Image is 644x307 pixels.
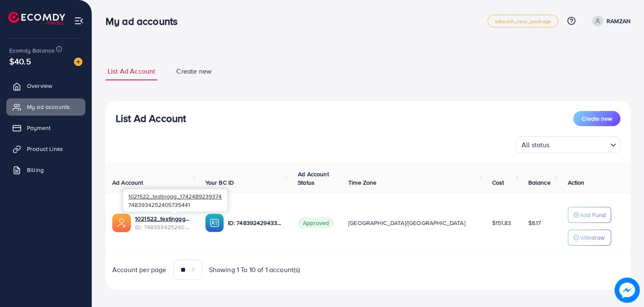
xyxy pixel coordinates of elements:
[116,112,186,124] h3: List Ad Account
[568,230,611,246] button: Withdraw
[348,219,465,227] span: [GEOGRAPHIC_DATA]/[GEOGRAPHIC_DATA]
[568,207,611,223] button: Add Fund
[108,66,155,76] span: List Ad Account
[112,178,143,187] span: Ad Account
[348,178,376,187] span: Time Zone
[27,103,70,111] span: My ad accounts
[123,189,227,212] div: 7483934252405735441
[488,15,558,27] a: adreach_new_package
[8,12,65,25] img: logo
[515,136,620,153] div: Search for option
[298,217,334,228] span: Approved
[9,55,31,67] span: $40.5
[615,278,640,303] img: image
[228,218,285,228] p: ID: 7483924294330974226
[589,16,631,26] a: RAMZAN
[492,178,504,187] span: Cost
[6,140,85,157] a: Product Links
[128,192,222,200] span: 1021522_testinggg_1742489239374
[528,178,551,187] span: Balance
[106,15,184,27] h3: My ad accounts
[580,210,606,220] p: Add Fund
[528,219,541,227] span: $8.17
[27,82,52,90] span: Overview
[6,98,85,115] a: My ad accounts
[6,119,85,136] a: Payment
[74,58,82,66] img: image
[176,66,212,76] span: Create new
[112,265,167,275] span: Account per page
[568,178,585,187] span: Action
[552,137,607,151] input: Search for option
[27,124,50,132] span: Payment
[580,233,604,243] p: Withdraw
[205,214,224,232] img: ic-ba-acc.ded83a64.svg
[6,161,85,178] a: Billing
[573,111,620,126] button: Create new
[27,145,63,153] span: Product Links
[135,223,192,231] span: ID: 7483934252405735441
[520,139,551,151] span: All status
[209,265,300,275] span: Showing 1 To 10 of 1 account(s)
[298,170,329,187] span: Ad Account Status
[607,16,631,26] p: RAMZAN
[135,214,192,223] a: 1021522_testinggg_1742489239374
[495,19,551,24] span: adreach_new_package
[6,77,85,94] a: Overview
[492,219,511,227] span: $151.83
[9,46,55,55] span: Ecomdy Balance
[582,114,612,123] span: Create new
[74,16,84,26] img: menu
[112,214,131,232] img: ic-ads-acc.e4c84228.svg
[27,166,44,174] span: Billing
[205,178,234,187] span: Your BC ID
